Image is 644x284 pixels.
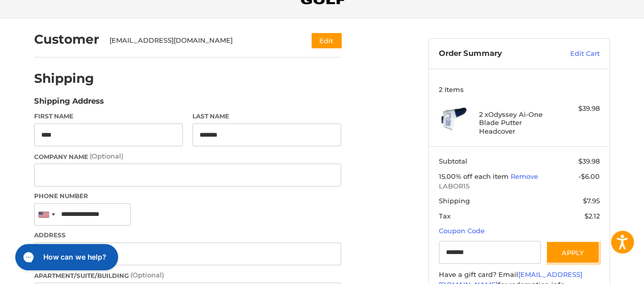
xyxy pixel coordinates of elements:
span: Tax [439,212,451,220]
iframe: Google Customer Reviews [560,257,644,284]
small: (Optional) [130,271,164,279]
h3: 2 Items [439,85,600,93]
a: Coupon Code [439,227,485,235]
iframe: Gorgias live chat messenger [10,240,121,274]
span: $2.12 [584,212,600,220]
label: Apartment/Suite/Building [34,270,341,280]
div: [EMAIL_ADDRESS][DOMAIN_NAME] [109,36,292,46]
h4: 2 x Odyssey Ai-One Blade Putter Headcover [479,110,557,135]
h3: Order Summary [439,49,548,59]
span: LABOR15 [439,181,600,192]
span: Shipping [439,197,470,205]
span: 15.00% off each item [439,172,511,180]
a: Remove [511,172,538,180]
input: Gift Certificate or Coupon Code [439,241,541,264]
h2: Customer [34,31,99,47]
label: Address [34,231,341,240]
button: Apply [546,241,600,264]
label: Phone Number [34,192,341,201]
span: $39.98 [578,157,600,165]
span: Subtotal [439,157,467,165]
a: Edit Cart [548,49,600,59]
div: United States: +1 [35,204,58,226]
span: $7.95 [583,197,600,205]
div: $39.98 [559,104,600,114]
label: Last Name [192,112,341,121]
h2: Shipping [34,71,94,86]
legend: Shipping Address [34,96,104,112]
label: Company Name [34,151,341,162]
label: First Name [34,112,183,121]
span: -$6.00 [578,172,600,180]
button: Edit [312,33,341,48]
small: (Optional) [90,152,123,160]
